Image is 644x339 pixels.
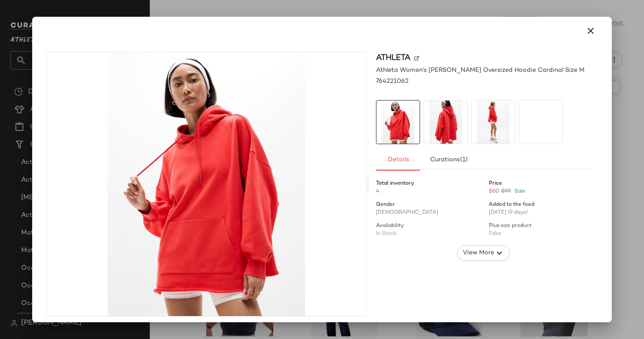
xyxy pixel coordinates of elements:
span: Curations [430,156,468,164]
button: View More [457,245,510,261]
span: 764221062 [376,77,409,86]
img: cn58153725.jpg [472,101,515,144]
span: Athleta Women's [PERSON_NAME] Oversized Hoodie Cardinal Size M [376,66,584,75]
span: (1) [460,156,468,164]
span: Details [387,156,409,164]
img: cn59109214.jpg [376,101,420,144]
span: View More [462,248,494,258]
img: cn59109214.jpg [47,52,366,316]
span: Athleta [376,52,410,64]
img: cn58153729.jpg [424,101,467,144]
img: svg%3e [414,56,419,61]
